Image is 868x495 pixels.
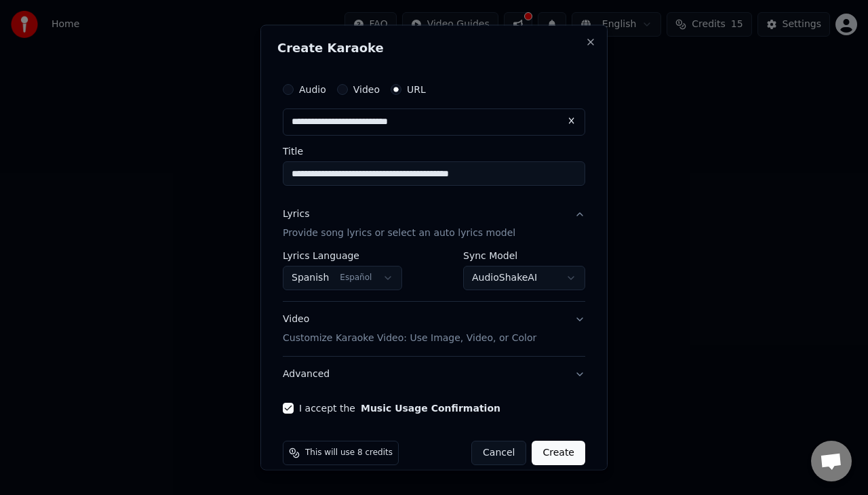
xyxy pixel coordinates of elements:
label: Video [353,85,380,94]
label: Title [283,146,585,156]
label: I accept the [299,403,500,412]
h2: Create Karaoke [277,42,591,54]
button: Advanced [283,356,585,391]
label: Sync Model [463,250,585,260]
button: VideoCustomize Karaoke Video: Use Image, Video, or Color [283,301,585,355]
label: Audio [299,85,326,94]
span: This will use 8 credits [305,447,393,458]
button: I accept the [361,403,500,412]
button: Cancel [471,440,526,464]
div: Video [283,312,536,344]
label: URL [407,85,426,94]
label: Lyrics Language [283,250,402,260]
button: Create [532,440,585,464]
div: LyricsProvide song lyrics or select an auto lyrics model [283,250,585,300]
div: Lyrics [283,207,309,221]
p: Customize Karaoke Video: Use Image, Video, or Color [283,331,536,344]
p: Provide song lyrics or select an auto lyrics model [283,226,515,239]
button: LyricsProvide song lyrics or select an auto lyrics model [283,197,585,251]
